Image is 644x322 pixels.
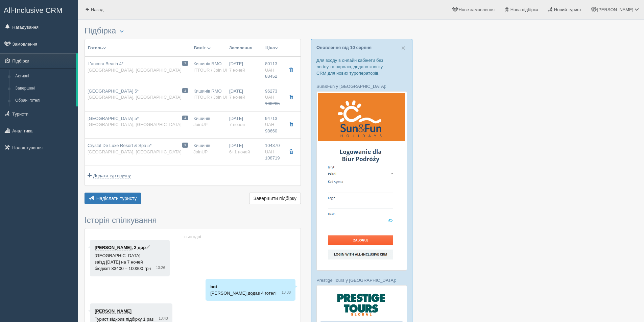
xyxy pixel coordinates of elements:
[88,89,139,94] span: [GEOGRAPHIC_DATA] 5*
[88,173,131,178] a: Додати тур вручну
[316,278,395,283] a: Prestige Tours у [GEOGRAPHIC_DATA]
[265,149,274,154] span: UAH
[229,122,245,127] span: 7 ночей
[401,44,405,51] button: Close
[265,68,274,73] span: uah
[597,7,633,12] span: [PERSON_NAME]
[85,193,141,204] button: Надіслати туристу
[229,68,245,73] span: 7 ночей
[193,116,224,134] div: Кишинів
[254,196,296,201] span: Завершити підбірку
[88,44,106,52] button: Готель
[88,61,123,66] span: L'ancora Beach 4*
[88,68,182,73] span: [GEOGRAPHIC_DATA], [GEOGRAPHIC_DATA]
[265,143,280,148] span: 104370
[159,316,168,321] span: 13:43
[401,44,405,52] span: ×
[229,116,260,134] div: [DATE]
[88,116,139,121] span: [GEOGRAPHIC_DATA] 5*
[95,253,151,271] span: [GEOGRAPHIC_DATA] заїзд [DATE] на 7 ночей бюджет 83400 – 100300 грн
[85,26,301,35] h3: Підбірка
[210,291,277,296] span: [PERSON_NAME] додав 4 готелі
[156,265,165,271] span: 13:26
[85,216,157,225] span: Історія спілкування
[316,45,372,50] a: Оновлення від 10 серпня
[182,88,188,93] span: 1
[265,44,279,52] button: Ціна
[316,91,407,271] img: sun-fun-%D0%BB%D0%BE%D0%B3%D1%96%D0%BD-%D1%87%D0%B5%D1%80%D0%B5%D0%B7-%D1%81%D1%80%D0%BC-%D0%B4%D...
[95,244,165,251] p: , 2 дор
[229,149,250,154] span: 6+1 ночей
[193,68,230,73] span: ITTOUR / Join UP!
[93,173,131,178] span: Додати тур вручну
[265,61,277,66] span: 80113
[316,84,385,89] a: Sun&Fun у [GEOGRAPHIC_DATA]
[265,122,274,127] span: UAH
[96,196,137,201] span: Надіслати туристу
[193,95,230,100] span: ITTOUR / Join UP!
[265,116,277,121] span: 94713
[88,95,182,100] span: [GEOGRAPHIC_DATA], [GEOGRAPHIC_DATA]
[282,290,291,295] span: 13:38
[193,88,224,107] div: Кишинів RMO
[12,82,76,95] a: Завершені
[265,128,277,133] span: 98660
[210,283,291,290] p: bot
[193,44,211,52] button: Виліт
[88,143,151,148] span: Crystal De Luxe Resort & Spa 5*
[265,155,280,160] span: 108719
[182,116,188,121] span: 1
[316,277,407,283] p: :
[95,317,153,322] span: Турист відкрив підбірку 1 раз
[229,143,260,162] div: [DATE]
[88,122,182,127] span: [GEOGRAPHIC_DATA], [GEOGRAPHIC_DATA]
[249,193,301,204] button: Завершити підбірку
[4,6,63,15] span: All-Inclusive CRM
[316,57,407,76] p: Для входу в онлайн кабінети без логіну та паролю, додано кнопку CRM для нових туроператорів.
[229,61,260,80] div: [DATE]
[193,143,224,162] div: Кишинів
[193,122,208,127] span: JoinUP
[265,89,277,94] span: 96273
[91,7,103,12] span: Назад
[229,88,260,107] div: [DATE]
[265,95,274,100] span: UAH
[88,149,182,154] span: [GEOGRAPHIC_DATA], [GEOGRAPHIC_DATA]
[265,74,277,79] span: 83452
[182,143,188,148] span: 1
[12,70,76,82] a: Активні
[510,7,539,12] span: Нова підбірка
[95,308,132,314] a: [PERSON_NAME]
[226,39,262,57] th: Заселення
[194,45,206,50] span: Виліт
[316,83,407,90] p: :
[90,233,295,240] div: сьогодні
[193,61,224,80] div: Кишинів RMO
[193,149,208,154] span: JoinUP
[265,101,280,106] span: 100285
[12,95,76,107] a: Обрані готелі
[459,7,495,12] span: Нове замовлення
[95,245,132,250] a: [PERSON_NAME]
[182,61,188,66] span: 1
[554,7,581,12] span: Новий турист
[0,0,77,19] a: All-Inclusive CRM
[229,95,245,100] span: 7 ночей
